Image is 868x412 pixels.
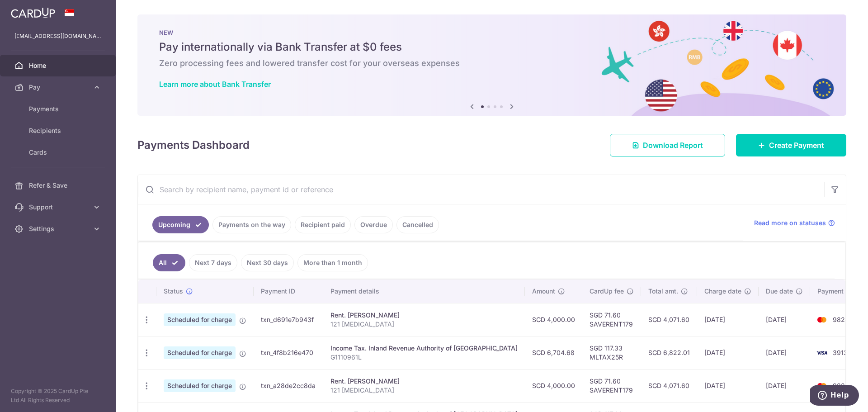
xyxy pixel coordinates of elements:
[643,140,703,151] span: Download Report
[813,347,831,358] img: Bank Card
[697,336,759,369] td: [DATE]
[813,380,831,391] img: Bank Card
[354,216,393,233] a: Overdue
[29,148,89,157] span: Cards
[29,181,89,190] span: Refer & Save
[330,353,518,362] p: G1110961L
[582,336,641,369] td: SGD 117.33 MLTAX25R
[159,29,825,36] p: NEW
[137,14,846,116] img: Bank transfer banner
[532,287,555,296] span: Amount
[697,303,759,336] td: [DATE]
[159,40,825,54] h5: Pay internationally via Bank Transfer at $0 fees
[159,58,825,69] h6: Zero processing fees and lowered transfer cost for your overseas expenses
[641,369,697,402] td: SGD 4,071.60
[164,346,236,359] span: Scheduled for charge
[11,7,55,18] img: CardUp
[582,369,641,402] td: SGD 71.60 SAVERENT179
[759,336,810,369] td: [DATE]
[736,134,846,156] a: Create Payment
[525,369,582,402] td: SGD 4,000.00
[254,303,323,336] td: txn_d691e7b943f
[813,314,831,325] img: Bank Card
[254,369,323,402] td: txn_a28de2cc8da
[254,279,323,303] th: Payment ID
[396,216,439,233] a: Cancelled
[641,303,697,336] td: SGD 4,071.60
[164,313,236,326] span: Scheduled for charge
[29,83,89,92] span: Pay
[164,379,236,392] span: Scheduled for charge
[295,216,351,233] a: Recipient paid
[189,254,237,271] a: Next 7 days
[648,287,678,296] span: Total amt.
[164,287,183,296] span: Status
[766,287,793,296] span: Due date
[212,216,291,233] a: Payments on the way
[323,279,525,303] th: Payment details
[833,382,849,389] span: 9828
[14,32,101,41] p: [EMAIL_ADDRESS][DOMAIN_NAME]
[330,386,518,395] p: 121 [MEDICAL_DATA]
[704,287,741,296] span: Charge date
[590,287,624,296] span: CardUp fee
[525,303,582,336] td: SGD 4,000.00
[241,254,294,271] a: Next 30 days
[330,377,518,386] div: Rent. [PERSON_NAME]
[754,218,826,227] span: Read more on statuses
[810,385,859,407] iframe: Opens a widget where you can find more information
[759,369,810,402] td: [DATE]
[610,134,725,156] a: Download Report
[525,336,582,369] td: SGD 6,704.68
[769,140,824,151] span: Create Payment
[152,216,209,233] a: Upcoming
[330,311,518,320] div: Rent. [PERSON_NAME]
[641,336,697,369] td: SGD 6,822.01
[29,61,89,70] span: Home
[330,344,518,353] div: Income Tax. Inland Revenue Authority of [GEOGRAPHIC_DATA]
[138,175,824,204] input: Search by recipient name, payment id or reference
[759,303,810,336] td: [DATE]
[833,316,849,323] span: 9828
[582,303,641,336] td: SGD 71.60 SAVERENT179
[697,369,759,402] td: [DATE]
[330,320,518,329] p: 121 [MEDICAL_DATA]
[754,218,835,227] a: Read more on statuses
[29,224,89,233] span: Settings
[29,203,89,212] span: Support
[137,137,250,153] h4: Payments Dashboard
[297,254,368,271] a: More than 1 month
[159,80,271,89] a: Learn more about Bank Transfer
[153,254,185,271] a: All
[29,104,89,114] span: Payments
[254,336,323,369] td: txn_4f8b216e470
[833,349,848,356] span: 3913
[29,126,89,135] span: Recipients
